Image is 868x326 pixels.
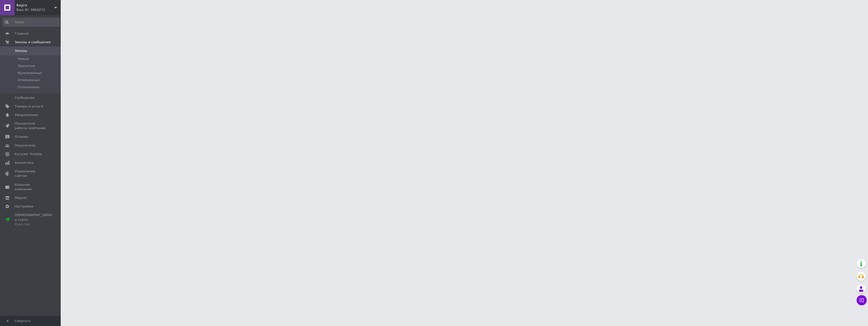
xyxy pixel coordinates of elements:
span: Кошелек компании [15,182,47,192]
span: Показатели работы компании [15,121,47,130]
span: Заказы и сообщения [15,40,51,44]
span: Аналитика [15,160,33,165]
span: Выполненные [18,71,42,75]
div: Ваш ID: 3904272 [16,8,61,12]
span: Настройки [15,204,33,209]
span: Маркет [15,196,28,200]
span: [DEMOGRAPHIC_DATA] и счета [15,213,52,227]
span: Сообщения [15,96,34,100]
span: Товары и услуги [15,104,43,109]
span: Каталог ProSale [15,152,42,156]
span: Уведомления [15,113,38,117]
span: Принятые [18,64,35,68]
span: Главная [15,31,29,36]
span: Оплаченные [18,85,39,89]
span: Отзывы [15,134,28,139]
button: Чат с покупателем [857,295,867,305]
span: Отмененные [18,78,40,82]
input: Поиск [3,18,60,27]
span: Bagira [16,3,54,8]
div: Prom топ [15,222,52,227]
span: Покупатели [15,143,35,148]
span: Управление сайтом [15,169,47,178]
span: Новые [18,57,29,61]
span: Заказы [15,49,27,53]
